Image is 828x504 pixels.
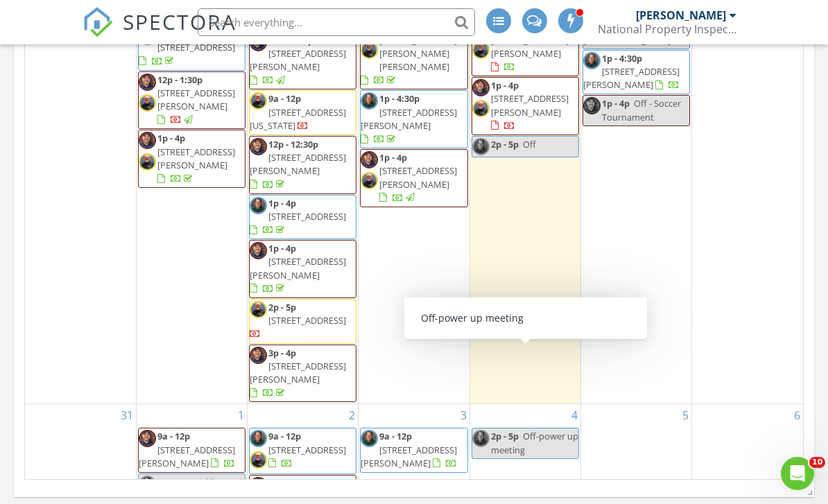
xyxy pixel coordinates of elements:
[138,428,245,473] a: 9a - 12p [STREET_ADDRESS][PERSON_NAME]
[360,149,467,207] a: 1p - 4p [STREET_ADDRESS][PERSON_NAME]
[583,97,601,114] img: 98ad0655cfd2453b98a1de31b1ed23db.jpeg
[491,92,569,118] span: [STREET_ADDRESS][PERSON_NAME]
[157,73,202,86] span: 12p - 1:30p
[83,7,113,37] img: The Best Home Inspection Software - Spectora
[491,138,519,150] span: 2p - 5p
[268,197,296,209] span: 1p - 4p
[472,77,579,135] a: 1p - 4p [STREET_ADDRESS][PERSON_NAME]
[583,7,671,46] span: hold- commercial [GEOGRAPHIC_DATA]
[250,301,346,340] a: 2p - 5p [STREET_ADDRESS]
[139,73,156,91] img: 98ad0655cfd2453b98a1de31b1ed23db.jpeg
[138,71,245,130] a: 12p - 1:30p [STREET_ADDRESS][PERSON_NAME]
[379,151,457,204] a: 1p - 4p [STREET_ADDRESS][PERSON_NAME]
[249,299,356,344] a: 2p - 5p [STREET_ADDRESS]
[250,347,267,364] img: 98ad0655cfd2453b98a1de31b1ed23db.jpeg
[680,404,691,426] a: Go to September 5, 2025
[249,195,356,240] a: 1p - 4p [STREET_ADDRESS]
[250,360,346,385] span: [STREET_ADDRESS][PERSON_NAME]
[268,242,296,254] span: 1p - 4p
[268,92,301,105] span: 9a - 12p
[598,22,736,36] div: National Property Inspections
[250,92,346,131] a: 9a - 12p [STREET_ADDRESS][US_STATE]
[139,430,235,469] a: 9a - 12p [STREET_ADDRESS][PERSON_NAME]
[250,197,346,236] a: 1p - 4p [STREET_ADDRESS]
[361,151,378,168] img: 98ad0655cfd2453b98a1de31b1ed23db.jpeg
[583,50,690,95] a: 1p - 4:30p [STREET_ADDRESS][PERSON_NAME]
[379,34,457,73] span: [STREET_ADDRESS][PERSON_NAME][PERSON_NAME]
[361,430,378,447] img: picture_mark_schucker_npi.jpg
[379,92,420,105] span: 1p - 4:30p
[583,52,601,69] img: picture_mark_schucker_npi.jpg
[361,172,378,189] img: 5ed412a738bc4b6ebf64edaec0d92b37.jpeg
[268,301,296,313] span: 2p - 5p
[346,404,358,426] a: Go to September 2, 2025
[491,21,569,73] a: 9a - 12p [STREET_ADDRESS][PERSON_NAME]
[379,151,407,164] span: 1p - 4p
[249,32,356,90] a: 9a - 12:30p [STREET_ADDRESS][PERSON_NAME]
[157,132,185,144] span: 1p - 4p
[360,428,467,473] a: 9a - 12p [STREET_ADDRESS][PERSON_NAME]
[472,79,490,96] img: 98ad0655cfd2453b98a1de31b1ed23db.jpeg
[139,94,156,112] img: 5ed412a738bc4b6ebf64edaec0d92b37.jpeg
[491,79,519,92] span: 1p - 4p
[602,52,642,64] span: 1p - 4:30p
[491,430,578,455] span: Off-power up meeting
[250,138,346,191] a: 12p - 12:30p [STREET_ADDRESS][PERSON_NAME]
[250,347,346,399] a: 3p - 4p [STREET_ADDRESS][PERSON_NAME]
[250,477,267,494] img: 98ad0655cfd2453b98a1de31b1ed23db.jpeg
[139,430,156,447] img: 98ad0655cfd2453b98a1de31b1ed23db.jpeg
[139,153,156,171] img: 5ed412a738bc4b6ebf64edaec0d92b37.jpeg
[268,347,296,359] span: 3p - 4p
[472,138,490,155] img: picture_mark_schucker_npi.jpg
[361,430,457,469] a: 9a - 12p [STREET_ADDRESS][PERSON_NAME]
[569,404,580,426] a: Go to September 4, 2025
[361,92,378,110] img: picture_mark_schucker_npi.jpg
[249,345,356,403] a: 3p - 4p [STREET_ADDRESS][PERSON_NAME]
[139,28,235,67] a: 10:30a - 11:30a [STREET_ADDRESS]
[472,19,579,77] a: 9a - 12p [STREET_ADDRESS][PERSON_NAME]
[583,65,680,91] span: [STREET_ADDRESS][PERSON_NAME]
[250,451,267,469] img: 5ed412a738bc4b6ebf64edaec0d92b37.jpeg
[157,73,235,126] a: 12p - 1:30p [STREET_ADDRESS][PERSON_NAME]
[491,34,569,60] span: [STREET_ADDRESS][PERSON_NAME]
[491,430,519,442] span: 2p - 5p
[361,42,378,59] img: 5ed412a738bc4b6ebf64edaec0d92b37.jpeg
[472,42,490,59] img: 5ed412a738bc4b6ebf64edaec0d92b37.jpeg
[250,151,346,177] span: [STREET_ADDRESS][PERSON_NAME]
[139,476,156,493] img: picture_mark_schucker_npi.jpg
[361,106,457,132] span: [STREET_ADDRESS][PERSON_NAME]
[250,92,267,110] img: 5ed412a738bc4b6ebf64edaec0d92b37.jpeg
[361,444,457,469] span: [STREET_ADDRESS][PERSON_NAME]
[268,34,313,46] span: 9a - 12:30p
[491,79,569,132] a: 1p - 4p [STREET_ADDRESS][PERSON_NAME]
[250,47,346,73] span: [STREET_ADDRESS][PERSON_NAME]
[361,21,457,87] a: 9a - 12p [STREET_ADDRESS][PERSON_NAME][PERSON_NAME]
[602,97,630,110] span: 1p - 4p
[250,34,346,87] a: 9a - 12:30p [STREET_ADDRESS][PERSON_NAME]
[791,404,803,426] a: Go to September 6, 2025
[268,477,301,489] span: 9a - 12p
[250,197,267,214] img: picture_mark_schucker_npi.jpg
[472,430,490,447] img: picture_mark_schucker_npi.jpg
[268,444,346,456] span: [STREET_ADDRESS]
[157,476,190,488] span: 9a - 12p
[250,301,267,318] img: 5ed412a738bc4b6ebf64edaec0d92b37.jpeg
[157,430,190,442] span: 9a - 12p
[249,90,356,135] a: 9a - 12p [STREET_ADDRESS][US_STATE]
[249,240,356,298] a: 1p - 4p [STREET_ADDRESS][PERSON_NAME]
[157,132,235,184] a: 1p - 4p [STREET_ADDRESS][PERSON_NAME]
[268,138,318,150] span: 12p - 12:30p
[83,19,236,48] a: SPECTORA
[250,430,267,447] img: picture_mark_schucker_npi.jpg
[268,210,346,223] span: [STREET_ADDRESS]
[249,136,356,194] a: 12p - 12:30p [STREET_ADDRESS][PERSON_NAME]
[268,314,346,327] span: [STREET_ADDRESS]
[118,404,136,426] a: Go to August 31, 2025
[235,404,247,426] a: Go to September 1, 2025
[268,430,346,469] a: 9a - 12p [STREET_ADDRESS]
[379,430,412,442] span: 9a - 12p
[360,90,467,148] a: 1p - 4:30p [STREET_ADDRESS][PERSON_NAME]
[458,404,469,426] a: Go to September 3, 2025
[123,7,236,36] span: SPECTORA
[250,138,267,155] img: 98ad0655cfd2453b98a1de31b1ed23db.jpeg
